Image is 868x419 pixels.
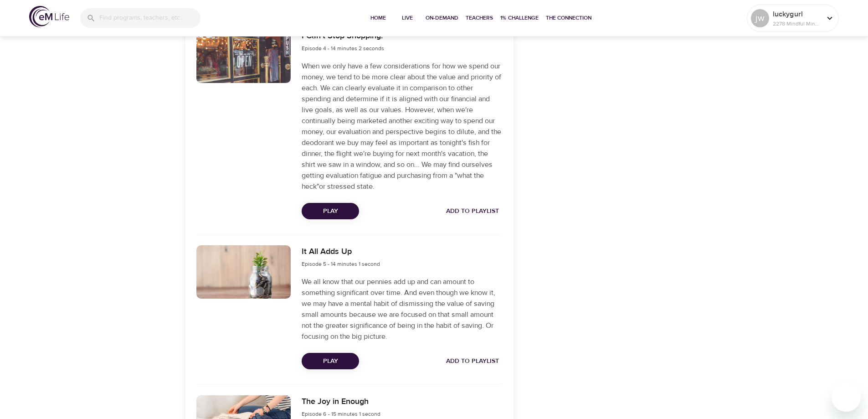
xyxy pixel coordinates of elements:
[302,395,380,409] h6: The Joy in Enough
[500,13,539,23] span: 1% Challenge
[302,410,380,418] span: Episode 6 - 15 minutes 1 second
[773,20,821,28] p: 2278 Mindful Minutes
[99,8,200,28] input: Find programs, teachers, etc...
[302,61,502,192] p: When we only have a few considerations for how we spend our money, we tend to be more clear about...
[426,13,458,23] span: On-Demand
[466,13,493,23] span: Teachers
[546,13,591,23] span: The Connection
[309,206,352,217] span: Play
[446,356,499,367] span: Add to Playlist
[751,9,769,27] div: jw
[367,13,389,23] span: Home
[309,356,352,367] span: Play
[446,206,499,217] span: Add to Playlist
[29,6,69,27] img: logo
[302,45,384,52] span: Episode 4 - 14 minutes 2 seconds
[302,245,380,259] h6: It All Adds Up
[302,260,380,268] span: Episode 5 - 14 minutes 1 second
[442,203,503,220] button: Add to Playlist
[442,353,503,370] button: Add to Playlist
[832,383,861,412] iframe: Button to launch messaging window
[302,276,502,342] p: We all know that our pennies add up and can amount to something significant over time. And even t...
[302,203,359,220] button: Play
[302,353,359,370] button: Play
[396,13,418,23] span: Live
[773,9,821,20] p: luckygurl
